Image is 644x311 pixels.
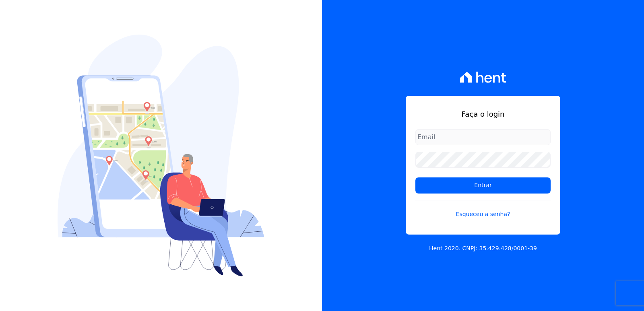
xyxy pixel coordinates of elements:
input: Entrar [415,177,551,194]
input: Email [415,129,551,145]
img: Login [58,35,264,276]
p: Hent 2020. CNPJ: 35.429.428/0001-39 [429,244,537,253]
a: Esqueceu a senha? [415,200,551,218]
h1: Faça o login [415,109,551,119]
